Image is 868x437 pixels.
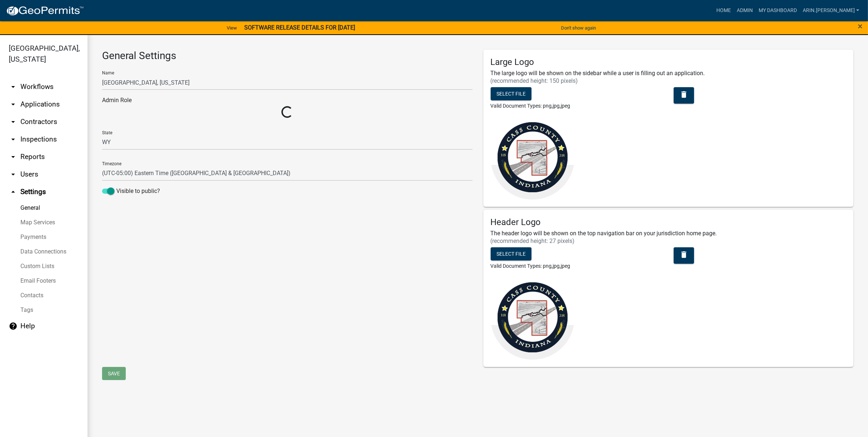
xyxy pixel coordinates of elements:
[102,97,132,103] label: Admin Role
[9,117,17,126] i: arrow_drop_down
[9,135,17,144] i: arrow_drop_down
[9,82,17,91] i: arrow_drop_down
[674,247,694,264] button: delete
[491,77,846,84] h6: (recommended height: 150 pixels)
[491,230,846,237] h6: The header logo will be shown on the top navigation bar on your jurisdiction home page.
[9,322,17,330] i: help
[491,57,846,67] h5: Large Logo
[491,276,575,360] img: jurisdiction header logo
[858,21,863,31] span: ×
[734,4,756,18] a: Admin
[9,187,17,196] i: arrow_drop_up
[756,4,800,18] a: My Dashboard
[9,152,17,161] i: arrow_drop_down
[102,50,472,62] h3: General Settings
[108,371,120,376] span: Save
[680,90,688,99] i: delete
[491,116,575,200] img: jurisdiction logo
[558,22,599,34] button: Don't show again
[713,4,734,18] a: Home
[9,170,17,179] i: arrow_drop_down
[491,217,846,228] h5: Header Logo
[491,263,571,269] span: Valid Document Types: png,jpg,jpeg
[491,237,846,244] h6: (recommended height: 27 pixels)
[491,247,532,260] button: Select file
[102,367,126,380] button: Save
[224,22,240,34] a: View
[491,87,532,100] button: Select file
[9,100,17,109] i: arrow_drop_down
[800,4,862,18] a: arin.[PERSON_NAME]
[680,250,688,259] i: delete
[674,87,694,104] button: delete
[102,187,160,196] label: Visible to public?
[491,103,571,109] span: Valid Document Types: png,jpg,jpeg
[244,24,355,31] strong: SOFTWARE RELEASE DETAILS FOR [DATE]
[491,70,846,77] h6: The large logo will be shown on the sidebar while a user is filling out an application.
[858,22,863,31] button: Close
